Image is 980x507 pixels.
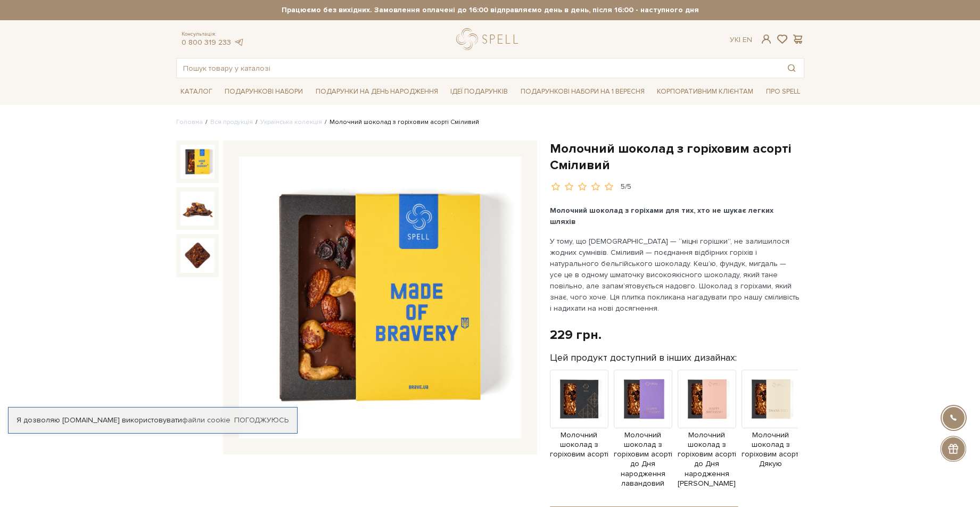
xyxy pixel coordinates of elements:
[180,145,215,179] img: Молочний шоколад з горіховим асорті Сміливий
[176,5,804,15] strong: Працюємо без вихідних. Замовлення оплачені до 16:00 відправляємо день в день, після 16:00 - насту...
[182,31,244,38] span: Консультація:
[550,352,737,364] label: Цей продукт доступний в інших дизайнах:
[177,59,779,78] input: Пошук товару у каталозі
[220,84,307,100] a: Подарункові набори
[730,35,752,45] div: Ук
[678,370,736,428] img: Продукт
[614,370,672,428] img: Продукт
[550,206,773,226] b: Молочний шоколад з горіхами для тих, хто не шукає легких шляхів
[446,84,512,100] a: Ідеї подарунків
[234,415,289,425] a: Погоджуюсь
[550,140,804,173] h1: Молочний шоколад з горіховим асорті Сміливий
[182,415,230,425] a: файли cookie
[653,82,757,101] a: Корпоративним клієнтам
[550,236,800,314] p: У тому, що [DEMOGRAPHIC_DATA] — “міцні горішки”, не залишилося жодних сумнівів. Сміливий — поєдна...
[182,38,231,47] a: 0 800 319 233
[322,118,479,127] li: Молочний шоколад з горіховим асорті Сміливий
[779,59,804,78] button: Пошук товару у каталозі
[550,394,608,459] a: Молочний шоколад з горіховим асорті
[176,118,203,126] a: Головна
[742,394,800,469] a: Молочний шоколад з горіховим асорті Дякую
[550,327,602,343] div: 229 грн.
[739,35,740,44] span: |
[239,156,521,438] img: Молочний шоколад з горіховим асорті Сміливий
[176,84,217,100] a: Каталог
[742,370,800,428] img: Продукт
[678,430,736,488] span: Молочний шоколад з горіховим асорті до Дня народження [PERSON_NAME]
[180,192,215,226] img: Молочний шоколад з горіховим асорті Сміливий
[621,182,631,192] div: 5/5
[762,84,804,100] a: Про Spell
[678,394,736,488] a: Молочний шоколад з горіховим асорті до Дня народження [PERSON_NAME]
[614,430,672,488] span: Молочний шоколад з горіховим асорті до Дня народження лавандовий
[456,28,523,50] a: logo
[516,82,649,101] a: Подарункові набори на 1 Вересня
[550,370,608,428] img: Продукт
[311,84,442,100] a: Подарунки на День народження
[260,118,322,126] a: Українська колекція
[234,38,244,47] a: telegram
[180,238,215,272] img: Молочний шоколад з горіховим асорті Сміливий
[550,430,608,460] span: Молочний шоколад з горіховим асорті
[9,415,297,425] div: Я дозволяю [DOMAIN_NAME] використовувати
[743,35,752,44] a: En
[210,118,253,126] a: Вся продукція
[742,430,800,469] span: Молочний шоколад з горіховим асорті Дякую
[614,394,672,488] a: Молочний шоколад з горіховим асорті до Дня народження лавандовий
